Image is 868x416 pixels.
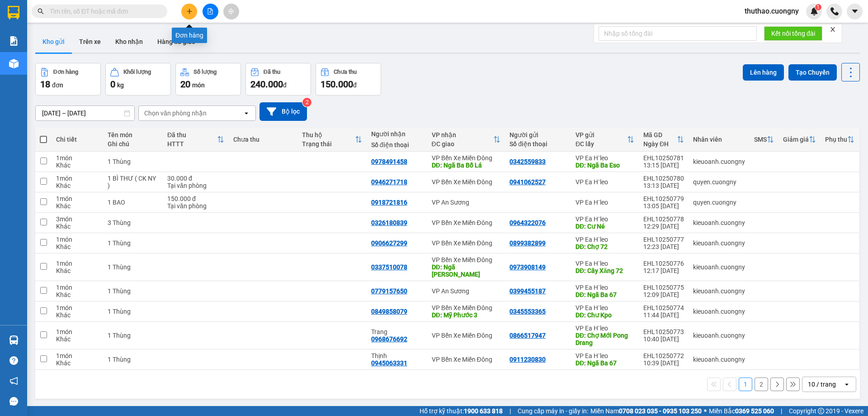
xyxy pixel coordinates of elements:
[693,263,745,271] div: kieuoanh.cuongny
[56,352,99,359] div: 1 món
[576,332,634,346] div: DĐ: Chợ Mới Pong Drang
[739,378,752,391] button: 1
[509,263,546,271] div: 0973908149
[509,239,546,247] div: 0899382899
[576,304,634,311] div: VP Ea H`leo
[509,158,546,165] div: 0342559833
[509,219,546,226] div: 0964322076
[56,223,99,230] div: Khác
[233,136,293,143] div: Chưa thu
[371,287,407,295] div: 0779157650
[509,332,546,339] div: 0866517947
[821,128,859,152] th: Toggle SortBy
[830,26,836,33] span: close
[643,284,684,291] div: EHL10250775
[639,128,689,152] th: Toggle SortBy
[186,8,193,14] span: plus
[223,4,239,19] button: aim
[193,69,217,75] div: Số lượng
[371,199,407,206] div: 0918721816
[302,131,354,139] div: Thu hộ
[693,308,745,315] div: kieuoanh.cuongny
[643,311,684,319] div: 11:44 [DATE]
[693,219,745,226] div: kieuoanh.cuongny
[108,308,158,315] div: 1 Thùng
[228,8,234,14] span: aim
[108,131,158,139] div: Tên món
[509,131,566,139] div: Người gửi
[590,406,702,416] span: Miền Nam
[643,236,684,243] div: EHL10250777
[56,215,99,223] div: 3 món
[167,195,224,202] div: 150.000 đ
[781,406,782,416] span: |
[302,140,354,148] div: Trạng thái
[167,140,217,148] div: HTTT
[371,335,407,343] div: 0968676692
[576,291,634,298] div: DĐ: Ngã Ba 67
[576,178,634,186] div: VP Ea H`leo
[9,36,19,46] img: solution-icon
[509,356,546,363] div: 0911230830
[432,356,501,363] div: VP Bến Xe Miền Đông
[72,31,108,53] button: Trên xe
[371,141,423,148] div: Số điện thoại
[693,287,745,295] div: kieuoanh.cuongny
[432,256,501,263] div: VP Bến Xe Miền Đông
[108,263,158,271] div: 1 Thùng
[599,26,757,41] input: Nhập số tổng đài
[105,63,171,96] button: Khối lượng0kg
[56,236,99,243] div: 1 món
[371,308,407,315] div: 0849858079
[56,328,99,335] div: 1 món
[693,136,745,143] div: Nhân viên
[432,239,501,247] div: VP Bến Xe Miền Đông
[432,154,501,162] div: VP Bến Xe Miền Đông
[509,140,566,148] div: Số điện thoại
[643,154,684,162] div: EHL10250781
[371,158,407,165] div: 0978491458
[576,154,634,162] div: VP Ea H`leo
[167,175,224,182] div: 30.000 đ
[163,128,229,152] th: Toggle SortBy
[108,140,158,148] div: Ghi chú
[619,407,702,415] strong: 0708 023 035 - 0935 103 250
[427,128,505,152] th: Toggle SortBy
[432,304,501,311] div: VP Bến Xe Miền Đông
[108,287,158,295] div: 1 Thùng
[432,263,501,278] div: DĐ: Ngã Tư Hòa Lân
[50,6,156,16] input: Tìm tên, số ĐT hoặc mã đơn
[371,359,407,367] div: 0945063331
[847,4,863,19] button: caret-down
[643,260,684,267] div: EHL10250776
[371,219,407,226] div: 0326180839
[509,178,546,186] div: 0941062527
[851,7,859,15] span: caret-down
[108,332,158,339] div: 1 Thùng
[8,6,19,19] img: logo-vxr
[576,236,634,243] div: VP Ea H`leo
[40,79,50,90] span: 18
[576,131,627,139] div: VP gửi
[643,223,684,230] div: 12:29 [DATE]
[108,356,158,363] div: 1 Thùng
[250,79,283,90] span: 240.000
[771,29,815,38] span: Kết nối tổng đài
[464,407,503,415] strong: 1900 633 818
[509,287,546,295] div: 0399455187
[108,199,158,206] div: 1 BAO
[693,356,745,363] div: kieuoanh.cuongny
[371,130,423,138] div: Người nhận
[643,267,684,274] div: 12:17 [DATE]
[576,140,627,148] div: ĐC lấy
[576,243,634,250] div: DĐ: Chợ 72
[643,291,684,298] div: 12:09 [DATE]
[576,352,634,359] div: VP Ea H`leo
[432,199,501,206] div: VP An Sương
[576,311,634,319] div: DĐ: Chư Kpo
[9,377,18,385] span: notification
[167,131,217,139] div: Đã thu
[432,131,494,139] div: VP nhận
[302,98,311,107] sup: 2
[643,182,684,189] div: 13:13 [DATE]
